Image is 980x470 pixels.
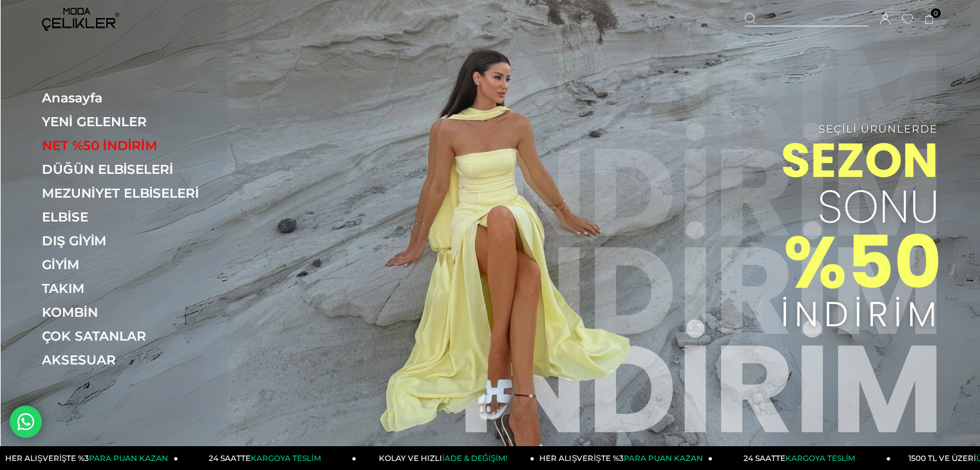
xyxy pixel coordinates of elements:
[356,446,535,470] a: KOLAY VE HIZLIİADE & DEĞİŞİM!
[42,257,219,272] a: GİYİM
[42,305,219,320] a: KOMBİN
[42,185,219,201] a: MEZUNİYET ELBİSELERİ
[785,453,855,463] span: KARGOYA TESLİM
[42,90,219,106] a: Anasayfa
[42,209,219,225] a: ELBİSE
[42,8,119,31] img: logo
[251,453,320,463] span: KARGOYA TESLİM
[42,162,219,177] a: DÜĞÜN ELBİSELERİ
[42,233,219,249] a: DIŞ GİYİM
[624,453,703,463] span: PARA PUAN KAZAN
[931,8,941,18] span: 0
[42,114,219,129] a: YENİ GELENLER
[42,352,219,368] a: AKSESUAR
[178,446,357,470] a: 24 SAATTEKARGOYA TESLİM
[713,446,891,470] a: 24 SAATTEKARGOYA TESLİM
[42,328,219,344] a: ÇOK SATANLAR
[442,453,506,463] span: İADE & DEĞİŞİM!
[89,453,168,463] span: PARA PUAN KAZAN
[42,281,219,296] a: TAKIM
[42,138,219,153] a: NET %50 İNDİRİM
[535,446,713,470] a: HER ALIŞVERİŞTE %3PARA PUAN KAZAN
[925,15,934,24] a: 0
